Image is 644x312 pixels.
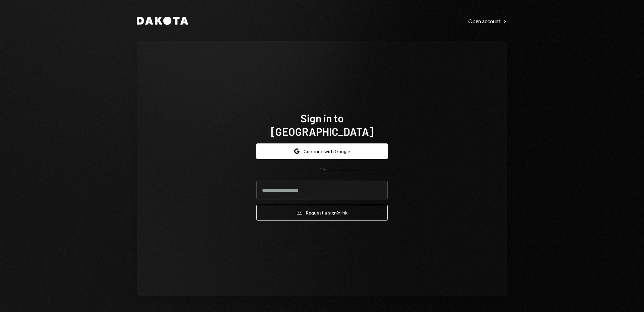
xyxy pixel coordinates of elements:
a: Open account [468,17,507,24]
button: Continue with Google [256,143,388,159]
div: OR [319,167,325,173]
button: Request a signinlink [256,205,388,221]
h1: Sign in to [GEOGRAPHIC_DATA] [256,111,388,138]
div: Open account [468,18,507,24]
